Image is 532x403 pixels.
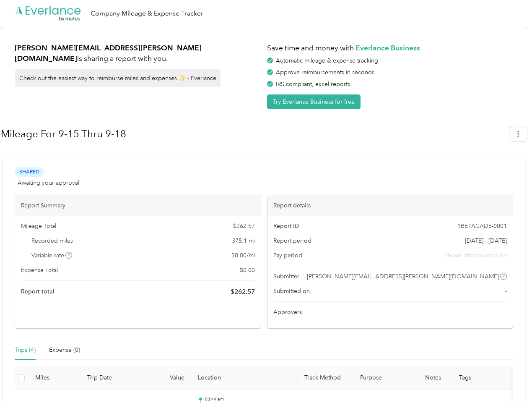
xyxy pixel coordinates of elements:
div: Report Summary [15,195,261,216]
span: - [505,287,507,296]
span: [DATE] - [DATE] [465,236,507,245]
span: $ 0.00 [240,266,255,275]
span: Report ID [273,222,299,230]
span: Shared [15,167,44,177]
span: Variable rate [31,251,73,260]
span: Submitted on [273,287,310,296]
th: Miles [29,366,80,390]
button: Try Everlance Business for free [267,94,361,109]
span: $ 0.00 / mi [231,251,255,260]
span: Approve reimbursements in seconds [276,69,374,76]
span: Approvers [273,308,302,317]
h1: Save time and money with [267,43,514,53]
th: Tags [449,366,481,390]
span: $ 262.57 [231,287,255,297]
th: Notes [417,366,449,390]
span: 375.1 mi [232,236,255,245]
span: Mileage Total [21,222,56,230]
div: Company Mileage & Expense Tracker [91,8,203,19]
span: Pay period [273,251,302,260]
span: shown after submission [445,251,507,260]
div: Trips (4) [15,345,36,355]
div: Report details [267,195,513,216]
th: Location [191,366,298,390]
p: 03:44 am [205,396,291,402]
span: IRS compliant, excel reports [276,81,350,88]
span: Expense Total [21,266,58,275]
th: Trip Date [80,366,140,390]
span: $ 262.57 [233,222,255,230]
div: Expense (0) [49,345,80,355]
strong: Everlance Business [356,43,420,52]
th: Purpose [353,366,418,390]
h1: Mileage For 9-15 Thru 9-18 [1,124,503,144]
span: Report total [21,287,54,296]
th: Value [140,366,191,390]
strong: [PERSON_NAME][EMAIL_ADDRESS][PERSON_NAME][DOMAIN_NAME] [15,43,202,63]
span: Automatic mileage & expense tracking [276,57,378,64]
span: Recorded miles [31,236,73,245]
span: Submitter [273,272,299,281]
span: Report period [273,236,311,245]
div: Check out the easiest way to reimburse miles and expenses ✨ - Everlance [15,69,221,87]
span: 1BE7ACAD6-0001 [457,222,507,230]
span: [PERSON_NAME][EMAIL_ADDRESS][PERSON_NAME][DOMAIN_NAME] [307,272,499,281]
th: Track Method [298,366,353,390]
span: Awaiting your approval [18,178,79,187]
h1: is sharing a report with you. [15,43,261,63]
